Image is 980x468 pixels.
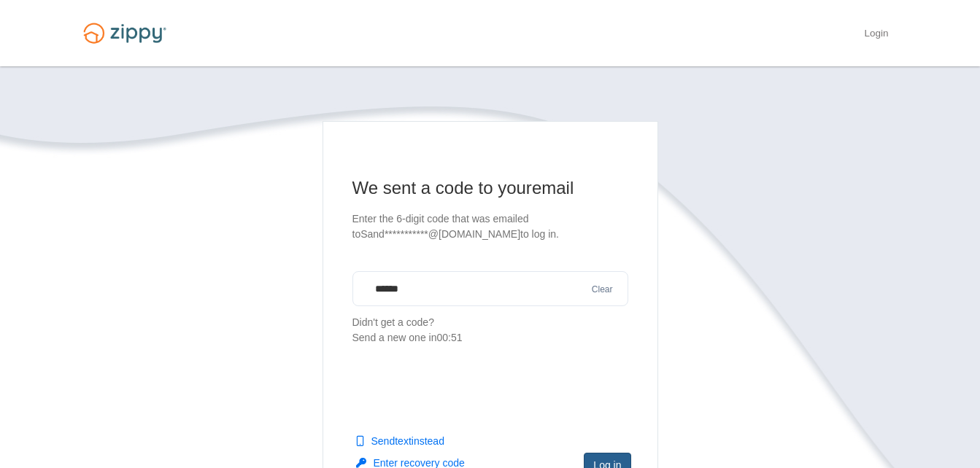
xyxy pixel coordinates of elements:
[587,283,617,297] button: Clear
[352,330,628,346] div: Send a new one in 00:51
[864,28,888,42] a: Login
[352,315,628,346] p: Didn't get a code?
[352,176,628,200] h1: We sent a code to your email
[352,211,628,242] p: Enter the 6-digit code that was emailed to Sand***********@[DOMAIN_NAME] to log in.
[356,434,444,448] button: Sendtextinstead
[74,16,175,50] img: Logo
